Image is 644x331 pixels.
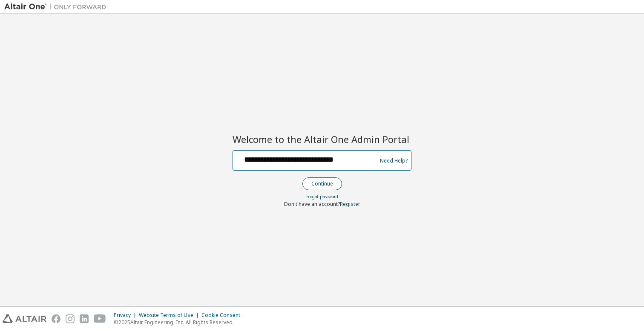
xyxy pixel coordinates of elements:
[114,312,139,319] div: Privacy
[380,160,408,161] a: Need Help?
[201,312,245,319] div: Cookie Consent
[340,200,360,208] a: Register
[233,133,411,145] h2: Welcome to the Altair One Admin Portal
[80,314,89,323] img: linkedin.svg
[114,319,245,326] p: © 2025 Altair Engineering, Inc. All Rights Reserved.
[94,314,106,323] img: youtube.svg
[302,177,342,190] button: Continue
[139,312,201,319] div: Website Terms of Use
[4,3,111,11] img: Altair One
[3,314,46,323] img: altair_logo.svg
[66,314,75,323] img: instagram.svg
[52,314,60,323] img: facebook.svg
[306,194,338,200] a: Forgot password
[284,200,340,208] span: Don't have an account?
